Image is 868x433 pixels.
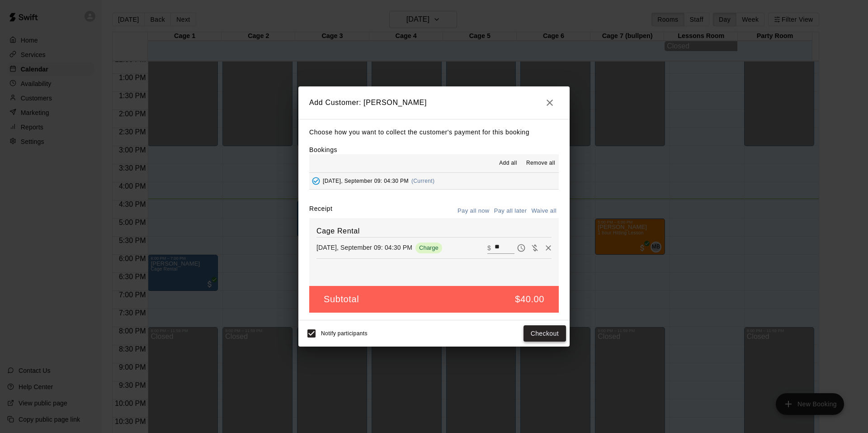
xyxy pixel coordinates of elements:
[323,178,409,184] span: [DATE], September 09: 04:30 PM
[529,204,559,218] button: Waive all
[528,243,542,251] span: Waive payment
[309,127,559,138] p: Choose how you want to collect the customer's payment for this booking
[309,173,559,190] button: Added - Collect Payment[DATE], September 09: 04:30 PM(Current)
[499,159,517,168] span: Add all
[494,156,523,171] button: Add all
[455,204,492,218] button: Pay all now
[309,204,332,218] label: Receipt
[309,174,323,188] button: Added - Collect Payment
[515,293,544,305] h5: $40.00
[324,293,359,305] h5: Subtotal
[321,330,368,337] span: Notify participants
[523,156,559,171] button: Remove all
[415,244,442,251] span: Charge
[524,325,566,342] button: Checkout
[298,86,570,119] h2: Add Customer: [PERSON_NAME]
[514,243,528,251] span: Pay later
[492,204,529,218] button: Pay all later
[542,241,555,255] button: Remove
[309,146,337,153] label: Bookings
[526,159,555,168] span: Remove all
[411,178,435,184] span: (Current)
[316,243,412,252] p: [DATE], September 09: 04:30 PM
[487,243,491,252] p: $
[316,225,552,237] h6: Cage Rental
